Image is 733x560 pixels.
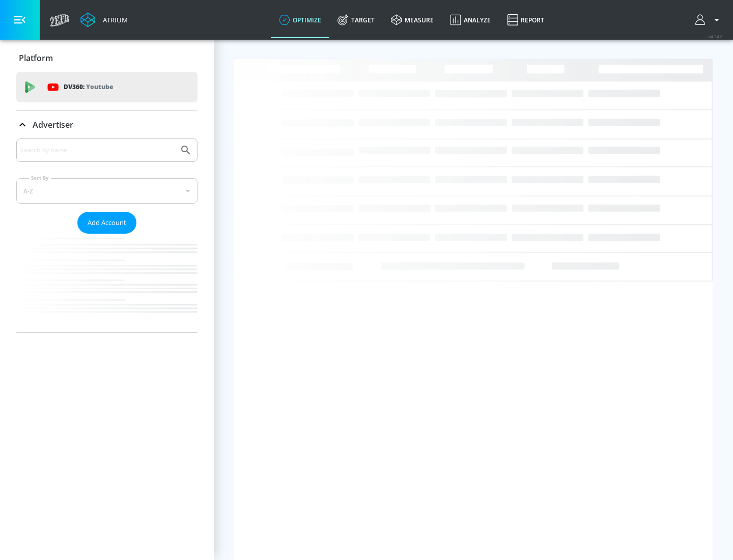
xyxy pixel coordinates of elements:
p: Youtube [86,81,113,92]
input: Search by name [20,144,175,157]
div: DV360: Youtube [16,72,198,102]
div: Advertiser [16,110,198,139]
button: Add Account [77,212,136,234]
p: Advertiser [33,119,73,130]
span: Add Account [88,217,126,229]
p: DV360: [64,81,113,93]
div: Platform [16,44,198,72]
nav: list of Advertiser [16,234,198,332]
a: Target [329,2,383,38]
a: Analyze [442,2,499,38]
a: optimize [271,2,329,38]
p: Platform [19,52,53,64]
div: Advertiser [16,138,198,332]
a: measure [383,2,442,38]
div: Atrium [99,15,128,24]
div: A-Z [16,178,198,204]
span: v 4.24.0 [709,34,723,39]
label: Sort By [29,175,51,181]
a: Report [499,2,552,38]
a: Atrium [80,12,128,27]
